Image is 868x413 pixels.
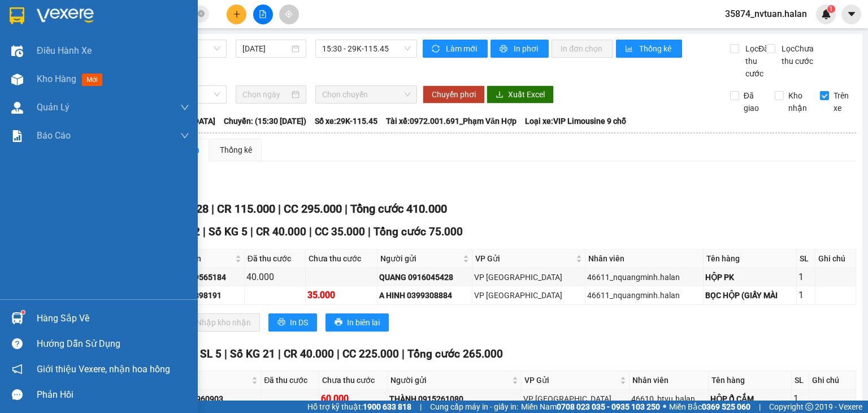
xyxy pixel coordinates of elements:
button: bar-chartThống kê [616,40,682,58]
span: Tổng cước 410.000 [350,202,447,216]
td: VP Tân Triều [472,286,585,304]
th: Ghi chú [815,249,856,268]
span: caret-down [847,9,857,19]
th: Nhân viên [585,249,704,268]
img: solution-icon [11,130,23,142]
span: Tổng cước 75.000 [374,225,463,238]
span: Miền Bắc [669,401,750,413]
div: 1 [793,392,808,406]
span: down [180,131,189,140]
span: Kho nhận [784,89,811,114]
span: | [337,347,340,360]
strong: 0369 525 060 [702,402,750,411]
img: warehouse-icon [11,45,23,57]
span: Người gửi [390,374,510,386]
span: Miền Nam [521,401,660,413]
span: Số KG 5 [209,225,248,238]
sup: 1 [21,311,25,314]
span: file-add [259,10,267,18]
span: 35874_nvtuan.halan [716,7,816,21]
input: 13/10/2025 [242,42,289,55]
span: bar-chart [625,45,635,54]
span: Lọc Đã thu cước [741,42,770,80]
button: printerIn phơi [491,40,549,58]
th: Chưa thu cước [306,249,377,268]
span: Người nhận [155,374,250,386]
input: Chọn ngày [242,88,289,101]
button: caret-down [841,5,861,24]
span: VP Gửi [524,374,617,386]
span: Hỗ trợ kỹ thuật: [307,401,411,413]
span: In phơi [514,42,540,55]
div: Hướng dẫn sử dụng [37,335,189,352]
div: VP [GEOGRAPHIC_DATA] [474,289,583,302]
div: Thống kê [220,144,252,156]
span: SL 5 [200,347,222,360]
th: Tên hàng [704,249,797,268]
div: 40.000 [246,270,303,284]
span: notification [12,364,23,375]
span: Giới thiệu Vexere, nhận hoa hồng [37,362,170,376]
span: download [496,91,504,100]
span: Lọc Chưa thu cước [777,42,821,67]
span: printer [277,318,285,327]
th: SL [797,249,815,268]
span: Số xe: 29K-115.45 [315,115,377,127]
span: CR 40.000 [256,225,306,238]
span: Trên xe [829,89,857,114]
button: plus [227,5,246,24]
img: warehouse-icon [11,312,23,324]
span: Chuyến: (15:30 [DATE]) [224,115,306,127]
span: | [368,225,371,238]
span: CC 295.000 [284,202,342,216]
div: Hàng sắp về [37,310,189,327]
button: downloadNhập kho nhận [175,313,260,332]
span: printer [500,45,509,54]
th: Đã thu cước [261,371,319,390]
div: THÀNH 0915261080 [389,393,519,405]
button: printerIn DS [268,313,317,332]
div: 1 [798,288,813,302]
span: Làm mới [446,42,479,55]
span: | [278,347,281,360]
img: icon-new-feature [821,9,831,19]
span: sync [432,45,441,54]
span: mới [82,74,102,86]
span: Người gửi [380,252,461,265]
span: Quản Lý [37,100,70,114]
th: Đã thu cước [245,249,306,268]
span: copyright [805,403,813,411]
button: printerIn biên lai [325,313,389,332]
span: Chọn chuyến [322,86,411,103]
span: CC 35.000 [315,225,365,238]
div: Phản hồi [37,386,189,403]
div: HÙNG 0969565184 [157,271,242,283]
div: HÙNG 0985960903 [154,393,259,405]
button: aim [279,5,299,24]
span: Tổng cước 265.000 [407,347,503,360]
span: In biên lai [347,316,380,329]
span: Đã giao [739,89,767,114]
span: 1 [829,5,833,13]
strong: 1900 633 818 [363,402,411,411]
span: VP Gửi [475,252,573,265]
div: 1 [798,270,813,284]
span: | [345,202,348,216]
th: SL [792,371,810,390]
div: QUANG 0916045428 [379,271,471,283]
span: | [250,225,253,238]
span: plus [233,10,241,18]
th: Tên hàng [709,371,792,390]
button: downloadXuất Excel [487,85,554,104]
span: Xuất Excel [508,88,545,101]
div: VIỆT 0913898191 [157,289,242,302]
div: HỘP PK [705,271,795,283]
span: | [278,202,281,216]
span: Kho hàng [37,74,76,84]
span: CR 115.000 [217,202,275,216]
span: Thống kê [639,42,673,55]
div: BỌC HỘP (GIẤY MÀI [705,289,795,302]
span: CR 40.000 [284,347,334,360]
span: | [211,202,214,216]
button: syncLàm mới [423,40,488,58]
